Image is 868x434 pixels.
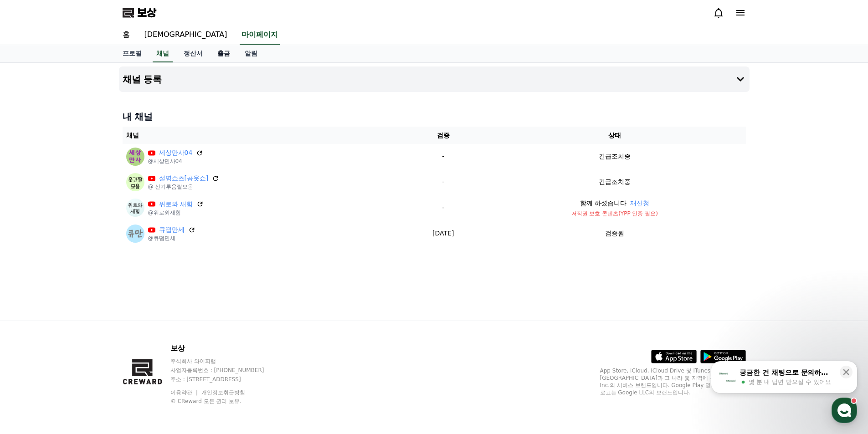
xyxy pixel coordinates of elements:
font: 이용약관 [170,389,192,396]
font: 프로필 [123,50,142,57]
font: 마이페이지 [241,30,278,39]
font: 세상만사04 [159,149,193,156]
font: App Store, iCloud, iCloud Drive 및 iTunes Store는 [GEOGRAPHIC_DATA]과 그 나라 및 지역에 등록된 Apple Inc.의 서비스... [600,368,745,396]
img: 설명쇼츠[공웃쇼] [126,173,144,191]
font: 보상 [137,6,156,19]
a: 홈 [115,26,137,45]
font: 상태 [608,132,621,139]
font: 보상 [170,344,185,352]
font: © CReward 모든 권리 보유. [170,398,241,404]
button: 채널 등록 [119,66,750,92]
a: 출금 [210,45,237,62]
a: 홈 [3,289,60,311]
font: 알림 [245,50,257,57]
font: - [442,178,444,185]
font: 검증됨 [605,230,624,237]
a: 설명쇼츠[공웃쇼] [159,174,209,183]
span: 설정 [141,302,152,310]
font: 위로와 새힘 [159,200,193,208]
font: @ 신기루움짤모음 [148,184,194,190]
font: 채널 등록 [123,74,162,85]
font: 주소 : [STREET_ADDRESS] [170,376,241,383]
a: 채널 [153,45,173,62]
font: - [442,204,444,211]
font: 긴급조치중 [599,178,631,185]
font: 채널 [126,132,139,139]
a: 세상만사04 [159,148,193,158]
a: [DEMOGRAPHIC_DATA] [137,26,235,45]
a: 마이페이지 [240,26,280,45]
font: 긴급조치중 [599,153,631,160]
font: 설명쇼츠[공웃쇼] [159,174,209,182]
span: 대화 [83,303,94,310]
font: 큐떱만세 [159,226,185,233]
font: 함께 하셨습니다 [580,199,627,207]
font: - [442,153,444,160]
font: 내 채널 [123,111,153,122]
a: 보상 [123,5,156,20]
font: [DATE] [432,230,454,237]
font: 재신청 [630,199,649,207]
font: 검증 [437,132,450,139]
a: 알림 [237,45,265,62]
font: @세상만사04 [148,158,182,164]
img: 세상만사04 [126,148,144,166]
font: @큐떱만세 [148,235,175,241]
font: @위로와새힘 [148,209,181,216]
a: 설정 [118,289,175,311]
a: 프로필 [115,45,149,62]
font: 사업자등록번호 : [PHONE_NUMBER] [170,367,264,373]
font: 정산서 [184,50,203,57]
a: 대화 [60,289,118,311]
font: [DEMOGRAPHIC_DATA] [144,30,227,39]
img: 위로와 새힘 [126,199,144,217]
a: 정산서 [176,45,210,62]
a: 이용약관 [170,389,199,396]
font: 저작권 보호 콘텐츠(YPP 인증 필요) [571,210,658,217]
a: 큐떱만세 [159,225,185,235]
a: 개인정보취급방침 [201,389,245,396]
font: 홈 [123,30,130,39]
span: 홈 [29,302,34,310]
font: 출금 [217,50,230,57]
button: 재신청 [630,199,649,208]
a: 위로와 새힘 [159,199,193,209]
font: 주식회사 와이피랩 [170,358,216,364]
font: 채널 [156,50,169,57]
img: 큐떱만세 [126,225,144,243]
